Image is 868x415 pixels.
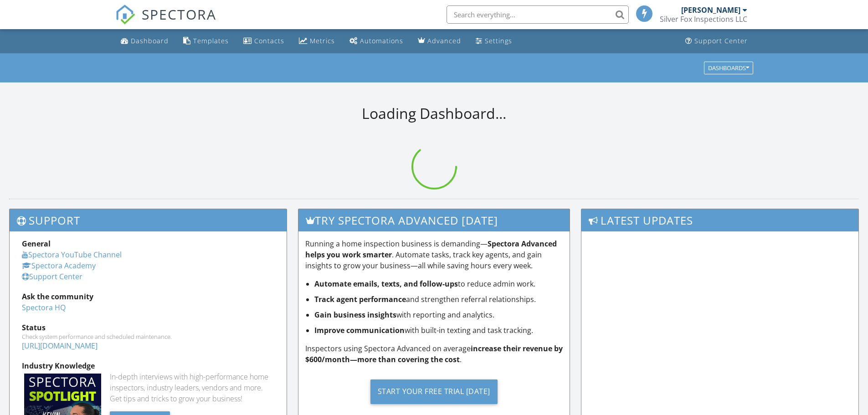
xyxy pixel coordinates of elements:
button: Dashboards [704,61,753,74]
a: Settings [472,33,516,50]
a: Spectora HQ [22,302,66,313]
div: Support Center [694,36,748,45]
div: [PERSON_NAME] [681,5,740,15]
div: Status [22,322,274,333]
a: Start Your Free Trial [DATE] [305,372,563,411]
a: Support Center [22,272,82,282]
strong: Automate emails, texts, and follow-ups [314,279,458,289]
div: Dashboards [708,65,749,71]
div: Templates [193,36,229,45]
strong: Improve communication [314,325,405,335]
h3: Latest Updates [581,209,858,231]
h3: Support [10,209,287,231]
span: SPECTORA [142,5,216,24]
div: Advanced [427,36,461,45]
li: to reduce admin work. [314,278,563,289]
strong: Gain business insights [314,310,396,320]
a: Spectora YouTube Channel [22,250,122,260]
a: Metrics [295,33,339,50]
div: Contacts [254,36,284,45]
li: and strengthen referral relationships. [314,294,563,305]
h3: Try spectora advanced [DATE] [298,209,570,231]
div: Industry Knowledge [22,360,274,371]
div: Check system performance and scheduled maintenance. [22,333,274,340]
strong: Spectora Advanced helps you work smarter [305,239,557,260]
a: Advanced [414,33,465,50]
li: with built-in texting and task tracking. [314,325,563,336]
div: Metrics [310,36,335,45]
a: Contacts [240,33,288,50]
div: Start Your Free Trial [DATE] [370,379,498,404]
strong: General [22,239,51,249]
strong: increase their revenue by $600/month—more than covering the cost [305,343,563,364]
a: Spectora Academy [22,261,96,271]
a: Support Center [682,33,751,50]
a: Dashboard [117,33,172,50]
li: with reporting and analytics. [314,309,563,320]
div: Settings [485,36,512,45]
a: SPECTORA [115,12,216,31]
p: Running a home inspection business is demanding— . Automate tasks, track key agents, and gain ins... [305,238,563,271]
a: [URL][DOMAIN_NAME] [22,341,98,351]
div: Automations [360,36,403,45]
a: Automations (Basic) [346,33,407,50]
img: The Best Home Inspection Software - Spectora [115,5,135,25]
div: In-depth interviews with high-performance home inspectors, industry leaders, vendors and more. Ge... [110,371,274,404]
strong: Track agent performance [314,294,406,304]
p: Inspectors using Spectora Advanced on average . [305,343,563,365]
div: Dashboard [131,36,169,45]
input: Search everything... [447,5,629,24]
div: Silver Fox Inspections LLC [660,15,747,24]
div: Ask the community [22,291,274,302]
a: Templates [180,33,232,50]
